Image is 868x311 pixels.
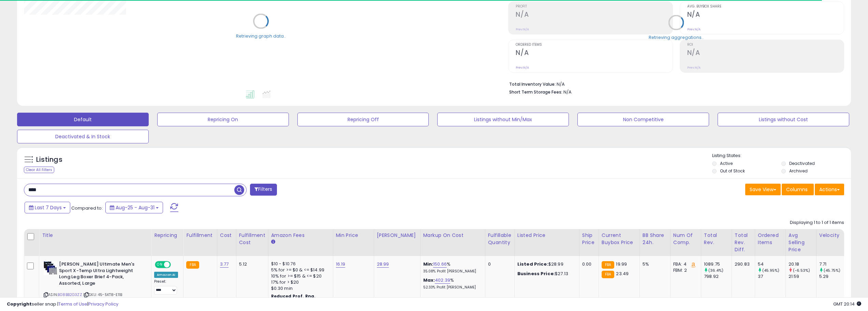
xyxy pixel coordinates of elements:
[517,261,548,267] b: Listed Price:
[758,261,785,267] div: 54
[88,301,118,307] a: Privacy Policy
[704,273,732,280] div: 798.92
[708,268,723,273] small: (36.4%)
[435,277,450,284] a: 402.39
[220,232,233,239] div: Cost
[782,184,814,195] button: Columns
[58,301,87,307] a: Terms of Use
[786,186,808,193] span: Columns
[25,202,70,213] button: Last 7 Days
[789,168,808,174] label: Archived
[423,277,435,283] b: Max:
[582,232,596,246] div: Ship Price
[271,239,275,245] small: Amazon Fees.
[833,301,861,307] span: 2025-09-8 20:14 GMT
[239,261,263,267] div: 5.12
[602,271,614,278] small: FBA
[819,261,847,267] div: 7.71
[602,261,614,269] small: FBA
[718,113,849,126] button: Listings without Cost
[758,232,783,246] div: Ordered Items
[154,272,178,278] div: Amazon AI
[712,153,851,159] p: Listing States:
[35,204,62,211] span: Last 7 Days
[488,232,512,246] div: Fulfillable Quantity
[673,261,696,267] div: FBA: 4
[517,271,574,277] div: $27.13
[673,267,696,273] div: FBM: 2
[704,232,729,246] div: Total Rev.
[271,279,328,285] div: 17% for > $20
[758,273,785,280] div: 37
[271,232,330,239] div: Amazon Fees
[186,232,214,239] div: Fulfillment
[336,232,371,239] div: Min Price
[17,130,149,143] button: Deactivated & In Stock
[186,261,199,269] small: FBA
[819,273,847,280] div: 5.29
[7,301,32,307] strong: Copyright
[154,232,180,239] div: Repricing
[297,113,429,126] button: Repricing Off
[36,155,62,165] h5: Listings
[44,261,57,275] img: 41bYBSxyTDS._SL40_.jpg
[156,262,164,268] span: ON
[7,301,118,308] div: seller snap | |
[423,261,480,274] div: %
[271,261,328,267] div: $10 - $10.76
[789,232,813,253] div: Avg Selling Price
[735,232,752,253] div: Total Rev. Diff.
[762,268,779,273] small: (45.95%)
[815,184,844,195] button: Actions
[616,270,629,277] span: 23.49
[577,113,709,126] button: Non Competitive
[720,160,733,166] label: Active
[271,273,328,279] div: 10% for >= $15 & <= $20
[154,279,178,295] div: Preset:
[420,229,485,256] th: The percentage added to the cost of goods (COGS) that forms the calculator for Min & Max prices.
[745,184,781,195] button: Save View
[423,232,482,239] div: Markup on Cost
[377,232,417,239] div: [PERSON_NAME]
[704,261,732,267] div: 1089.75
[105,202,163,213] button: Aug-25 - Aug-31
[170,262,181,268] span: OFF
[437,113,569,126] button: Listings without Min/Max
[582,261,593,267] div: 0.00
[643,261,665,267] div: 5%
[824,268,840,273] small: (45.75%)
[17,113,149,126] button: Default
[423,269,480,274] p: 35.08% Profit [PERSON_NAME]
[602,232,637,246] div: Current Buybox Price
[819,232,844,239] div: Velocity
[517,232,576,239] div: Listed Price
[488,261,509,267] div: 0
[336,261,345,268] a: 16.19
[423,277,480,290] div: %
[643,232,667,246] div: BB Share 24h.
[42,232,148,239] div: Title
[517,270,555,277] b: Business Price:
[236,33,286,39] div: Retrieving graph data..
[735,261,750,267] div: 290.83
[59,261,142,288] b: [PERSON_NAME] Ultimate Men's Sport X-Temp Ultra Lightweight Long Leg Boxer Brief 4-Pack, Assorted...
[789,273,816,280] div: 21.59
[616,261,627,267] span: 19.99
[157,113,289,126] button: Repricing On
[250,184,277,196] button: Filters
[239,232,265,246] div: Fulfillment Cost
[790,220,844,226] div: Displaying 1 to 1 of 1 items
[423,285,480,290] p: 52.33% Profit [PERSON_NAME]
[377,261,389,268] a: 28.99
[789,160,815,166] label: Deactivated
[220,261,229,268] a: 3.77
[423,261,433,267] b: Min:
[673,232,698,246] div: Num of Comp.
[649,34,704,40] div: Retrieving aggregations..
[271,285,328,292] div: $0.30 min
[517,261,574,267] div: $28.99
[720,168,745,174] label: Out of Stock
[116,204,155,211] span: Aug-25 - Aug-31
[24,167,54,173] div: Clear All Filters
[789,261,816,267] div: 20.18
